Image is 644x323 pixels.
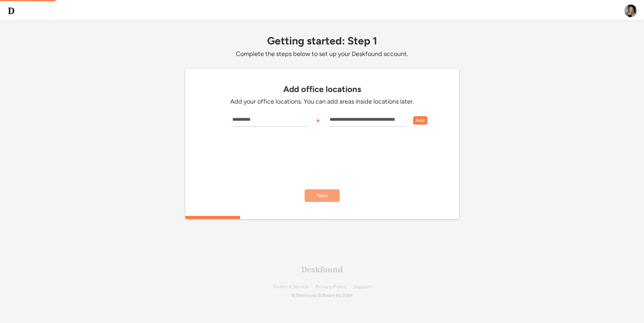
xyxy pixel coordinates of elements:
[185,35,459,47] div: Getting started: Step 1
[301,265,343,274] div: Deskfound
[354,284,371,289] a: Support
[217,98,427,106] div: Add your office locations. You can add areas inside locations later.
[305,189,340,202] button: Next
[185,50,459,58] div: Complete the steps below to set up your Deskfound account.
[413,116,427,125] button: Add
[316,284,347,289] a: Privacy Policy
[187,216,460,219] div: 20%
[273,284,308,289] a: Terms of Service
[316,117,320,124] div: +
[624,5,637,17] img: ACg8ocKgJZM_tbPdvX2MuqC2wjFEl6UWTgx7Br5p8L_qCTBy9mBABX5Y=s96-c
[189,84,456,94] div: Add office locations
[7,7,15,15] img: d-whitebg.png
